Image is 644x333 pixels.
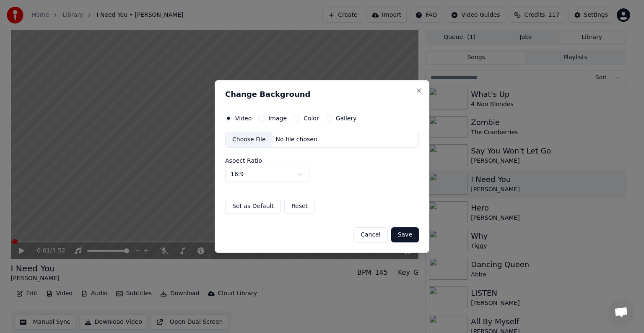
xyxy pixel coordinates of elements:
[225,91,419,98] h2: Change Background
[304,115,319,121] label: Color
[336,115,357,121] label: Gallery
[284,199,315,214] button: Reset
[235,115,252,121] label: Video
[225,158,419,164] label: Aspect Ratio
[225,199,281,214] button: Set as Default
[273,135,321,144] div: No file chosen
[268,115,287,121] label: Image
[353,227,387,242] button: Cancel
[391,227,419,242] button: Save
[226,132,273,147] div: Choose File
